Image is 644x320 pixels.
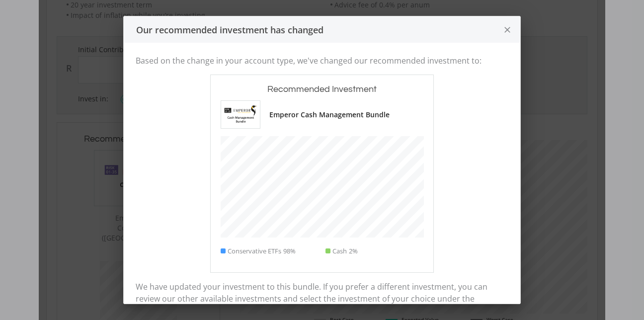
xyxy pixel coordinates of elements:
span: Conservative ETFs [228,245,283,257]
div: Our recommended investment has changed [124,23,494,37]
p: Based on the change in your account type, we've changed our recommended investment to: [136,55,508,67]
button: close [494,16,520,43]
i: close [502,17,512,43]
h3: Recommended Investment [221,82,423,96]
p: We have updated your investment to this bundle. If you prefer a different investment, you can rev... [136,281,508,317]
span: 2% [349,245,358,257]
span: 98% [283,245,296,257]
img: Emperor%20Cash%20Management%20Bundle.png [221,101,260,128]
div: Emperor Cash Management Bundle [269,110,391,120]
span: Cash [332,245,349,257]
